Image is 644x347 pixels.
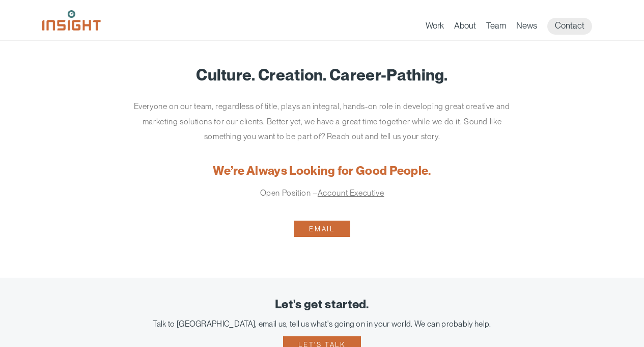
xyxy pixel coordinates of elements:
[454,20,476,35] a: About
[318,188,384,198] a: Account Executive
[131,99,513,144] p: Everyone on our team, regardless of title, plays an integral, hands-on role in developing great c...
[15,319,629,329] div: Talk to [GEOGRAPHIC_DATA], email us, tell us what's going on in your world. We can probably help.
[547,18,592,35] a: Contact
[58,66,587,84] h1: Culture. Creation. Career-Pathing.
[516,20,537,35] a: News
[426,18,602,35] nav: primary navigation menu
[42,10,101,31] img: Insight Marketing Design
[486,20,506,35] a: Team
[294,221,350,237] a: Email
[131,185,513,201] p: Open Position –
[58,165,587,178] h2: We’re Always Looking for Good People.
[426,20,444,35] a: Work
[15,298,629,311] div: Let's get started.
